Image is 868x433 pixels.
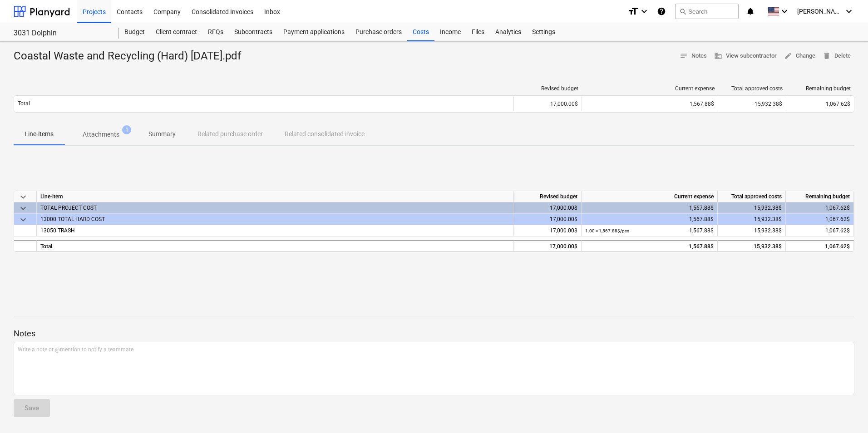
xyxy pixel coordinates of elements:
span: keyboard_arrow_down [18,192,29,202]
i: Knowledge base [657,6,666,17]
div: 17,000.00$ [513,97,582,111]
a: Income [434,23,466,41]
div: 1,567.88$ [585,225,714,236]
div: 1,567.88$ [585,214,714,225]
div: Total approved costs [722,85,783,92]
div: 15,932.38$ [718,214,786,225]
span: View subcontractor [714,51,777,61]
div: 15,932.38$ [718,97,786,111]
button: Delete [819,49,854,63]
a: Analytics [490,23,527,41]
div: Remaining budget [790,85,851,92]
div: Line-item [37,191,513,202]
span: Notes [680,51,707,61]
span: business [714,52,722,60]
span: notes [680,52,688,60]
span: 1 [122,125,131,134]
div: 13000 TOTAL HARD COST [40,214,509,225]
div: Current expense [582,191,718,202]
span: delete [823,52,831,60]
button: View subcontractor [710,49,780,63]
div: Total [37,240,513,251]
span: search [679,8,686,15]
a: Subcontracts [229,23,278,41]
div: 1,067.62$ [786,214,854,225]
span: Delete [823,51,851,61]
a: Files [466,23,490,41]
p: Summary [148,129,176,139]
span: 1,067.62$ [825,227,850,234]
span: [PERSON_NAME] [797,8,843,15]
div: 3031 Dolphin [14,29,108,38]
div: Revised budget [513,191,582,202]
a: Payment applications [278,23,350,41]
p: Attachments [83,130,119,139]
p: Line-items [25,129,54,139]
div: 1,567.88$ [585,241,714,252]
div: Revised budget [518,85,578,92]
div: 1,067.62$ [786,202,854,214]
div: 17,000.00$ [513,225,582,236]
a: Costs [407,23,434,41]
button: Notes [676,49,710,63]
a: Client contract [150,23,202,41]
i: keyboard_arrow_down [639,6,650,17]
i: keyboard_arrow_down [843,6,854,17]
span: 15,932.38$ [754,227,782,234]
div: TOTAL PROJECT COST [40,202,509,213]
i: keyboard_arrow_down [779,6,790,17]
a: Settings [527,23,561,41]
span: Change [784,51,815,61]
div: Total approved costs [718,191,786,202]
p: Total [18,100,30,108]
span: keyboard_arrow_down [18,214,29,225]
span: keyboard_arrow_down [18,203,29,214]
a: Budget [119,23,150,41]
div: Coastal Waste and Recycling (Hard) [DATE].pdf [14,49,248,64]
div: 17,000.00$ [513,240,582,251]
div: 1,567.88$ [586,101,714,107]
p: Notes [14,328,854,339]
div: 17,000.00$ [513,214,582,225]
div: Current expense [586,85,715,92]
span: 1,067.62$ [826,101,850,107]
span: edit [784,52,792,60]
i: notifications [746,6,755,17]
small: 1.00 × 1,567.88$ / pcs [585,228,629,233]
iframe: Chat Widget [823,389,868,433]
div: 15,932.38$ [718,202,786,214]
div: 17,000.00$ [513,202,582,214]
a: RFQs [202,23,229,41]
span: 13050 TRASH [40,227,75,234]
div: 15,932.38$ [718,240,786,251]
a: Purchase orders [350,23,407,41]
div: 1,567.88$ [585,202,714,214]
i: format_size [628,6,639,17]
div: 1,067.62$ [786,240,854,251]
button: Search [675,4,739,19]
div: Remaining budget [786,191,854,202]
button: Change [780,49,819,63]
